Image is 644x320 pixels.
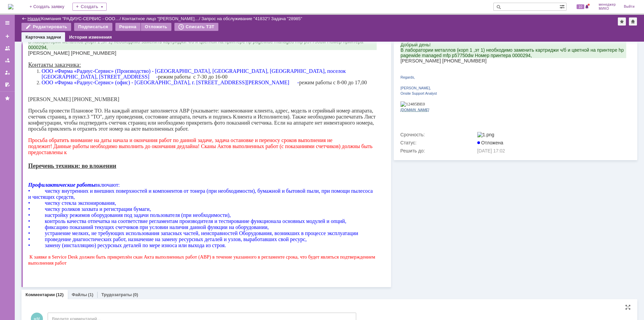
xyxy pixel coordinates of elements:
span: режим работы с 7-30 до 16-00 [13,48,318,59]
img: logo [8,4,13,9]
div: Задача "28985" [271,16,302,21]
a: Комментарии [25,292,55,297]
span: Отложена [477,140,503,145]
span: МИКО [599,7,616,11]
a: Мои согласования [2,79,13,90]
div: На всю страницу [625,305,631,310]
div: / [201,16,271,21]
a: История изменения [69,35,112,40]
a: Создать заявку [2,31,13,42]
a: Компания "РАДИУС-СЕРВИС - ООО… [41,16,120,21]
a: Контактное лицо "[PERSON_NAME]… [122,16,199,21]
span: режим работы с 8-00 до 17,00 [13,59,339,65]
a: Карточка задачи [25,35,61,40]
a: Трудозатраты [101,292,132,297]
div: (1) [88,292,93,297]
font: ООО «Фирма «Радиус-Сервис» (Производство) - [GEOGRAPHIC_DATA], [GEOGRAPHIC_DATA], [GEOGRAPHIC_DAT... [13,48,318,59]
div: Добавить в избранное [618,17,626,26]
span: 10 [577,4,584,9]
a: Запрос на обслуживание "41832" [201,16,269,21]
div: Решить до: [400,148,476,153]
span: устранение мелких, не требующих использования запасных частей, неисправностей Оборудования, возни... [17,210,330,216]
span: проведение диагностических работ, назначение на замену ресурсных деталей и узлов, выработавших св... [17,216,279,222]
span: Расширенный поиск [559,3,566,9]
a: Перейти на домашнюю страницу [8,4,13,9]
font: ООО «Фирма «Радиус-Сервис» (офис) - [GEOGRAPHIC_DATA], г. [STREET_ADDRESS][PERSON_NAME] - [13,59,271,65]
span: контроль качества отпечатка на соответствие регламентам производителя и тестирование функционала ... [17,198,318,204]
div: Создать [72,3,107,11]
div: (12) [56,292,64,297]
a: Назад [28,16,40,21]
div: (0) [133,292,138,297]
a: Мои заявки [2,67,13,78]
span: включают: [67,162,92,168]
span: чистку роликов захвата и регистрации бумаги, [17,186,123,192]
span: настройку режимов оборудования под задачи пользователя (при необходимости), [17,192,203,198]
span: замену (инсталляцию) ресурсных деталей по мере износа или выхода из строя. [17,222,198,228]
div: / [41,16,122,21]
div: Статус: [400,140,476,145]
a: Файлы [72,292,87,297]
a: Заявки на командах [2,43,13,54]
div: | [40,16,41,21]
span: чистку стекла экспонирования, [17,180,88,186]
span: менеджер [599,3,616,7]
img: 1.png [477,132,494,137]
span: фиксацию показаний текущих счетчиков при условии наличия данной функции на оборудовании, [17,204,241,210]
div: / [122,16,202,21]
div: Срочность: [400,132,476,137]
div: Сделать домашней страницей [629,17,637,26]
span: [DATE] 17:02 [477,148,505,153]
a: Заявки в моей ответственности [2,55,13,66]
